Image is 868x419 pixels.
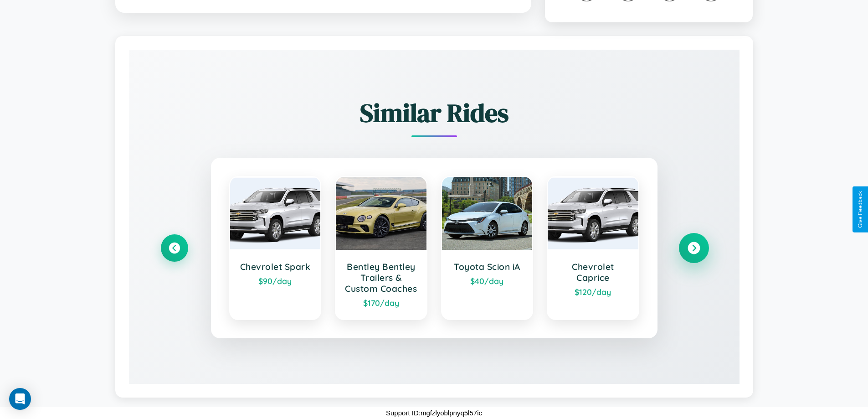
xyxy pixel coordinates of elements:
[557,261,629,283] h3: Chevrolet Caprice
[161,95,708,130] h2: Similar Rides
[451,276,524,286] div: $ 40 /day
[239,276,312,286] div: $ 90 /day
[857,191,863,228] div: Give Feedback
[386,407,482,419] p: Support ID: mgfzlyoblpnyq5l57ic
[547,176,639,320] a: Chevrolet Caprice$120/day
[345,261,417,294] h3: Bentley Bentley Trailers & Custom Coaches
[239,261,312,272] h3: Chevrolet Spark
[441,176,534,320] a: Toyota Scion iA$40/day
[9,388,31,410] div: Open Intercom Messenger
[335,176,427,320] a: Bentley Bentley Trailers & Custom Coaches$170/day
[345,298,417,308] div: $ 170 /day
[557,287,629,297] div: $ 120 /day
[229,176,322,320] a: Chevrolet Spark$90/day
[451,261,524,272] h3: Toyota Scion iA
